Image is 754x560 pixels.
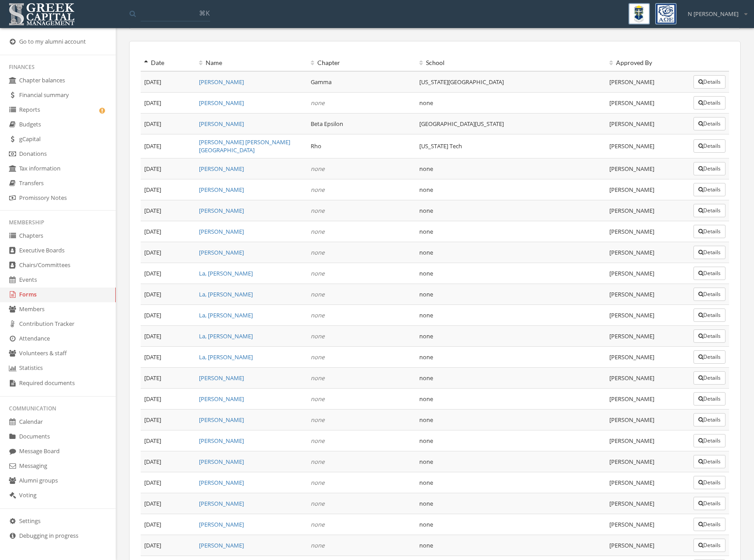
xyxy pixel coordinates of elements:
[307,55,416,71] th: Chapter
[693,96,726,110] button: Details
[693,539,726,552] button: Details
[609,248,654,256] span: [PERSON_NAME]
[416,451,606,472] td: none
[311,499,324,507] em: none
[311,520,324,528] em: none
[682,3,747,18] div: N [PERSON_NAME]
[693,476,726,489] button: Details
[693,329,726,343] button: Details
[311,395,324,403] em: none
[693,139,726,153] button: Details
[416,430,606,451] td: none
[311,186,324,194] em: none
[416,134,606,158] td: [US_STATE] Tech
[199,437,244,445] a: [PERSON_NAME]
[416,158,606,179] td: none
[311,99,324,107] em: none
[693,204,726,217] button: Details
[416,179,606,200] td: none
[416,388,606,409] td: none
[311,458,324,466] em: none
[311,269,324,277] em: none
[693,371,726,385] button: Details
[199,374,244,382] a: [PERSON_NAME]
[609,374,654,382] span: [PERSON_NAME]
[141,158,195,179] td: [DATE]
[311,353,324,361] em: none
[609,437,654,445] span: [PERSON_NAME]
[609,520,654,528] span: [PERSON_NAME]
[141,55,195,71] th: Date
[199,99,244,107] a: [PERSON_NAME]
[141,367,195,388] td: [DATE]
[416,493,606,514] td: none
[311,374,324,382] em: none
[199,416,244,424] a: [PERSON_NAME]
[311,416,324,424] em: none
[416,200,606,221] td: none
[199,311,253,319] a: La, [PERSON_NAME]
[141,304,195,325] td: [DATE]
[609,416,654,424] span: [PERSON_NAME]
[199,458,244,466] a: [PERSON_NAME]
[141,71,195,93] td: [DATE]
[141,472,195,493] td: [DATE]
[141,451,195,472] td: [DATE]
[693,392,726,406] button: Details
[141,263,195,284] td: [DATE]
[609,479,654,487] span: [PERSON_NAME]
[141,346,195,367] td: [DATE]
[609,165,654,173] span: [PERSON_NAME]
[693,75,726,89] button: Details
[195,55,307,71] th: Name
[199,332,253,340] a: La, [PERSON_NAME]
[693,518,726,531] button: Details
[416,71,606,93] td: [US_STATE][GEOGRAPHIC_DATA]
[199,138,290,154] a: [PERSON_NAME] [PERSON_NAME][GEOGRAPHIC_DATA]
[609,290,654,298] span: [PERSON_NAME]
[416,92,606,113] td: none
[606,55,690,71] th: Approved By
[693,162,726,175] button: Details
[609,332,654,340] span: [PERSON_NAME]
[199,499,244,507] a: [PERSON_NAME]
[693,455,726,468] button: Details
[416,325,606,346] td: none
[609,541,654,549] span: [PERSON_NAME]
[141,284,195,304] td: [DATE]
[609,269,654,277] span: [PERSON_NAME]
[609,458,654,466] span: [PERSON_NAME]
[199,541,244,549] a: [PERSON_NAME]
[609,395,654,403] span: [PERSON_NAME]
[199,227,244,235] a: [PERSON_NAME]
[199,395,244,403] a: [PERSON_NAME]
[609,311,654,319] span: [PERSON_NAME]
[609,120,654,128] span: [PERSON_NAME]
[416,367,606,388] td: none
[199,78,244,86] a: [PERSON_NAME]
[693,183,726,196] button: Details
[416,304,606,325] td: none
[609,186,654,194] span: [PERSON_NAME]
[693,117,726,130] button: Details
[199,353,253,361] a: La, [PERSON_NAME]
[609,207,654,215] span: [PERSON_NAME]
[416,55,606,71] th: School
[693,350,726,364] button: Details
[311,248,324,256] em: none
[693,434,726,447] button: Details
[141,325,195,346] td: [DATE]
[141,409,195,430] td: [DATE]
[416,346,606,367] td: none
[609,227,654,235] span: [PERSON_NAME]
[307,134,416,158] td: Rho
[199,207,244,215] a: [PERSON_NAME]
[307,113,416,134] td: Beta Epsilon
[141,388,195,409] td: [DATE]
[693,288,726,301] button: Details
[609,499,654,507] span: [PERSON_NAME]
[141,430,195,451] td: [DATE]
[199,248,244,256] a: [PERSON_NAME]
[311,541,324,549] em: none
[416,113,606,134] td: [GEOGRAPHIC_DATA][US_STATE]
